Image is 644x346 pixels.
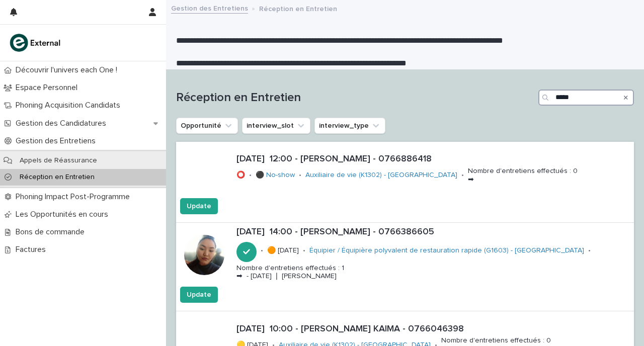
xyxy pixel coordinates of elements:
[176,118,238,134] button: Opportunité
[12,245,54,254] p: Factures
[236,154,630,165] p: [DATE] 12:00 - [PERSON_NAME] - 0766886418
[12,136,104,146] p: Gestion des Entretiens
[187,201,211,211] span: Update
[12,227,93,237] p: Bons de commande
[461,171,464,180] p: •
[242,118,310,134] button: interview_slot
[171,2,248,14] a: Gestion des Entretiens
[12,101,128,110] p: Phoning Acquisition Candidats
[267,246,299,255] p: 🟠 [DATE]
[256,171,295,180] a: ⚫ No-show
[299,171,301,180] p: •
[12,192,138,202] p: Phoning Impact Post-Programme
[236,264,344,281] p: Nombre d'entretiens effectués : 1 ➡ - [DATE] ❘ [PERSON_NAME]
[249,171,252,180] p: •
[180,198,218,214] button: Update
[176,91,534,105] h1: Réception en Entretien
[12,65,125,75] p: Découvrir l'univers each One !
[176,142,634,223] a: [DATE] 12:00 - [PERSON_NAME] - 0766886418⭕•⚫ No-show •Auxiliaire de vie (K1302) - [GEOGRAPHIC_DAT...
[236,171,245,180] p: ⭕
[180,287,218,303] button: Update
[187,290,211,300] span: Update
[588,246,591,255] p: •
[12,173,103,182] p: Réception en Entretien
[12,119,114,128] p: Gestion des Candidatures
[468,167,578,184] p: Nombre d'entretiens effectués : 0 ➡
[538,90,634,106] input: Search
[314,118,385,134] button: interview_type
[303,246,305,255] p: •
[236,227,630,238] p: [DATE] 14:00 - [PERSON_NAME] - 0766386605
[12,156,105,165] p: Appels de Réassurance
[309,246,584,255] a: Équipier / Équipière polyvalent de restauration rapide (G1603) - [GEOGRAPHIC_DATA]
[259,3,337,14] p: Réception en Entretien
[8,33,63,53] img: bc51vvfgR2QLHU84CWIQ
[12,83,86,93] p: Espace Personnel
[176,223,634,311] a: [DATE] 14:00 - [PERSON_NAME] - 0766386605•🟠 [DATE]•Équipier / Équipière polyvalent de restauratio...
[12,210,116,219] p: Les Opportunités en cours
[261,246,263,255] p: •
[236,324,630,335] p: [DATE] 10:00 - [PERSON_NAME] KAIMA - 0766046398
[305,171,457,180] a: Auxiliaire de vie (K1302) - [GEOGRAPHIC_DATA]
